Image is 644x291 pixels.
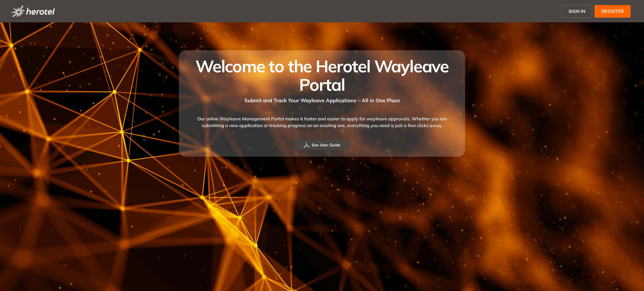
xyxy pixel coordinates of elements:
[595,5,631,18] button: REGISTER
[562,5,592,18] button: SIGN IN
[569,8,585,15] span: SIGN IN
[186,94,458,104] div: Submit and Track Your Wayleave Applications – All in One Place
[11,5,55,17] img: logo
[195,56,449,95] span: Welcome to the Herotel Wayleave Portal
[186,104,458,140] div: Our online Wayleave Management Portal makes it faster and easier to apply for wayleave approvals....
[295,140,349,150] button: See User Guide
[312,142,340,148] span: See User Guide
[602,8,624,15] span: REGISTER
